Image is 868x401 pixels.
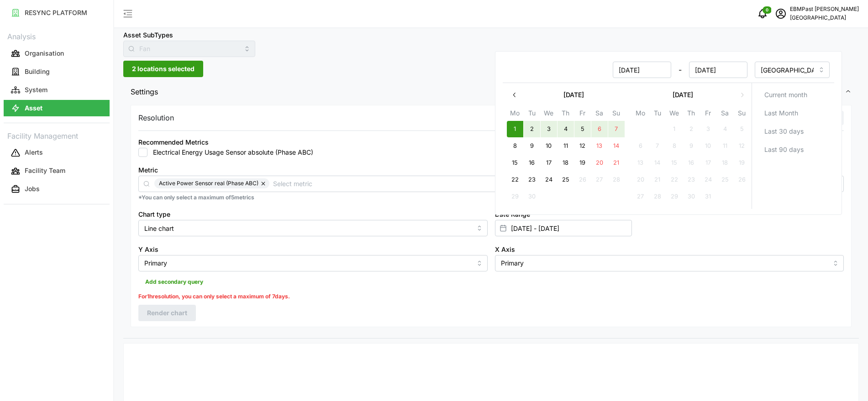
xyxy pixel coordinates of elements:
[138,275,210,289] button: Add secondary query
[632,172,648,188] button: 20 October 2025
[574,172,590,188] button: 26 September 2025
[131,81,845,103] span: Settings
[683,138,699,154] button: 9 October 2025
[649,188,665,205] button: 28 October 2025
[733,155,750,171] button: 19 October 2025
[649,138,665,154] button: 7 October 2025
[138,165,158,175] label: Metric
[557,138,573,154] button: 11 September 2025
[683,108,700,121] th: Th
[733,172,750,188] button: 26 October 2025
[4,4,110,22] a: RESYNC PLATFORM
[591,108,608,121] th: Sa
[4,100,110,116] button: Asset
[495,255,844,271] input: Select X axis
[755,105,831,121] button: Last Month
[632,188,648,205] button: 27 October 2025
[138,137,209,147] div: Recommended Metrics
[4,5,110,21] button: RESYNC PLATFORM
[523,108,540,121] th: Tu
[147,148,313,157] label: Electrical Energy Usage Sensor absolute (Phase ABC)
[4,163,110,179] button: Facility Team
[683,188,699,205] button: 30 October 2025
[790,5,859,14] p: EBMPast [PERSON_NAME]
[649,172,665,188] button: 21 October 2025
[147,305,187,321] span: Render chart
[764,105,798,121] span: Last Month
[683,155,699,171] button: 16 October 2025
[632,155,648,171] button: 13 October 2025
[632,87,734,103] button: [DATE]
[755,123,831,140] button: Last 30 days
[608,155,624,171] button: 21 September 2025
[4,144,110,162] a: Alerts
[506,108,523,121] th: Mo
[716,155,733,171] button: 18 October 2025
[523,155,540,171] button: 16 September 2025
[4,62,110,81] a: Building
[25,85,47,94] p: System
[25,8,87,17] p: RESYNC PLATFORM
[557,172,573,188] button: 25 September 2025
[132,61,195,77] span: 2 locations selected
[666,188,682,205] button: 29 October 2025
[4,145,110,161] button: Alerts
[557,108,574,121] th: Th
[608,172,624,188] button: 28 September 2025
[764,124,803,139] span: Last 30 days
[733,138,750,154] button: 12 October 2025
[159,178,258,188] span: Active Power Sensor real (Phase ABC)
[608,108,625,121] th: Su
[700,155,716,171] button: 17 October 2025
[4,181,110,198] button: Jobs
[495,220,632,236] input: Select date range
[772,5,790,23] button: schedule
[495,51,842,215] div: Select date range
[25,67,50,76] p: Building
[755,87,831,103] button: Current month
[25,148,43,157] p: Alerts
[683,121,699,137] button: 2 October 2025
[574,121,590,137] button: 5 September 2025
[700,172,716,188] button: 24 October 2025
[138,220,488,236] input: Select chart type
[25,184,40,193] p: Jobs
[666,155,682,171] button: 15 October 2025
[4,99,110,117] a: Asset
[507,62,747,78] div: -
[138,209,170,219] label: Chart type
[716,121,733,137] button: 4 October 2025
[733,108,750,121] th: Su
[591,121,607,137] button: 6 September 2025
[123,81,859,103] button: Settings
[632,138,648,154] button: 6 October 2025
[523,87,625,103] button: [DATE]
[4,162,110,180] a: Facility Team
[666,172,682,188] button: 22 October 2025
[523,188,540,205] button: 30 September 2025
[4,63,110,80] button: Building
[495,245,515,255] label: X Axis
[700,188,716,205] button: 31 October 2025
[4,129,110,142] p: Facility Management
[608,138,624,154] button: 14 September 2025
[138,292,290,301] p: For 1h resolution, you can only select a maximum of 7 days.
[145,276,203,288] span: Add secondary query
[540,138,557,154] button: 10 September 2025
[4,45,110,62] button: Organisation
[649,108,666,121] th: Tu
[138,245,158,255] label: Y Axis
[495,209,530,219] label: Date Range
[649,155,665,171] button: 14 October 2025
[764,142,803,157] span: Last 90 days
[591,138,607,154] button: 13 September 2025
[4,44,110,62] a: Organisation
[666,108,683,121] th: We
[557,155,573,171] button: 18 September 2025
[138,305,196,321] button: Render chart
[666,138,682,154] button: 8 October 2025
[764,87,807,103] span: Current month
[4,81,110,99] a: System
[138,112,174,124] p: Resolution
[4,82,110,98] button: System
